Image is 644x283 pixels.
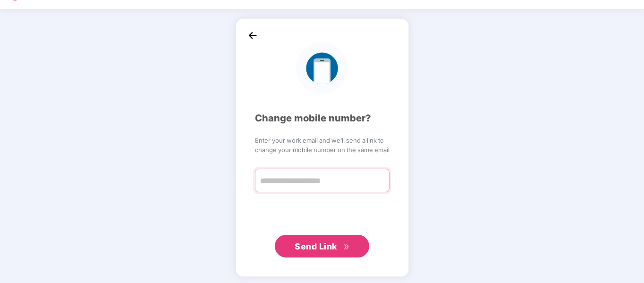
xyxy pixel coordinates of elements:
[255,136,390,145] span: Enter your work email and we’ll send a link to
[255,145,390,154] span: change your mobile number on the same email
[295,241,337,251] span: Send Link
[343,244,349,250] span: double-right
[275,235,369,257] button: Send Linkdouble-right
[246,28,260,43] img: back_icon
[255,111,390,126] div: Change mobile number?
[296,43,347,94] img: logo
